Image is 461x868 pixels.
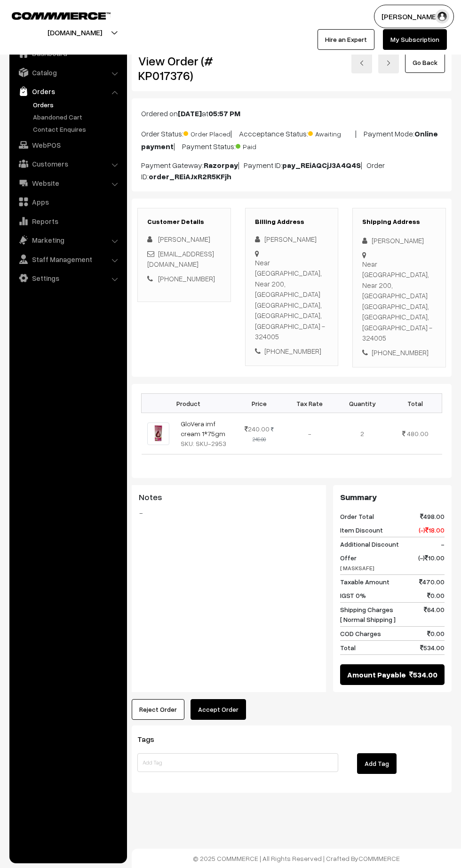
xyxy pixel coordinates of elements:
div: [PERSON_NAME] [362,235,436,246]
span: IGST 0% [340,590,366,600]
span: 64.00 [424,605,445,624]
span: Awaiting [308,127,355,139]
span: Order Total [340,511,374,521]
th: Product [142,394,236,413]
b: order_REiAJxR2R5KFjh [149,172,231,181]
span: 2 [360,430,364,438]
p: Payment Gateway: | Payment ID: | Order ID: [141,159,442,182]
th: Tax Rate [283,394,336,413]
button: [PERSON_NAME] [374,5,454,28]
input: Add Tag [137,753,338,772]
a: Staff Management [12,251,124,268]
div: Near [GEOGRAPHIC_DATA], Near 200, [GEOGRAPHIC_DATA] [GEOGRAPHIC_DATA], [GEOGRAPHIC_DATA], [GEOGRA... [255,257,329,342]
span: [PERSON_NAME] [158,235,210,243]
span: Offer [340,553,374,573]
a: Website [12,175,124,191]
b: 05:57 PM [208,109,240,118]
span: Amount Payable [347,669,406,680]
span: (-) 18.00 [419,525,445,535]
div: SKU: SKU-2953 [181,438,230,448]
div: [PHONE_NUMBER] [362,347,436,358]
th: Total [389,394,442,413]
div: [PERSON_NAME] [255,234,329,245]
span: Additional Discount [340,539,399,549]
a: [PHONE_NUMBER] [158,274,215,283]
a: [EMAIL_ADDRESS][DOMAIN_NAME] [147,249,214,269]
a: COMMMERCE [358,854,400,862]
h3: Shipping Address [362,218,436,226]
a: Orders [12,83,124,100]
td: - [283,413,336,454]
a: Reports [12,213,124,230]
a: Hire an Expert [318,29,374,50]
div: Near [GEOGRAPHIC_DATA], Near 200, [GEOGRAPHIC_DATA] [GEOGRAPHIC_DATA], [GEOGRAPHIC_DATA], [GEOGRA... [362,259,436,343]
h3: Notes [139,492,319,502]
span: 240.00 [245,425,270,433]
span: Order Placed [183,127,230,139]
strike: 249.00 [253,426,274,442]
span: Paid [236,139,283,151]
p: Ordered on at [141,108,442,119]
a: GloVera imf cream 1*75gm [181,420,225,438]
a: Orders [31,100,124,110]
span: 0.00 [427,590,445,600]
span: 480.00 [407,430,429,438]
span: Total [340,643,356,653]
span: 498.00 [420,511,445,521]
span: 0.00 [427,629,445,638]
a: Apps [12,193,124,210]
a: COMMMERCE [12,9,94,21]
h2: View Order (# KP017376) [138,54,231,83]
b: pay_REiAQCjJ3A4Q4S [282,160,361,170]
a: Marketing [12,231,124,248]
img: user [435,9,449,24]
span: 470.00 [419,577,445,587]
span: Tags [137,734,166,744]
span: 534.00 [420,643,445,653]
blockquote: - [139,507,319,518]
span: COD Charges [340,629,381,638]
h3: Customer Details [147,218,221,226]
img: GLOVERA IMF.jpeg [147,422,169,445]
a: Abandoned Cart [31,112,124,122]
button: Reject Order [132,699,184,720]
a: My Subscription [383,29,447,50]
img: left-arrow.png [359,60,365,66]
span: [ MASKSAFE] [340,565,374,572]
footer: © 2025 COMMMERCE | All Rights Reserved | Crafted By [132,849,461,868]
a: Settings [12,270,124,287]
div: [PHONE_NUMBER] [255,346,329,357]
b: Razorpay [204,160,238,170]
button: Add Tag [357,753,397,774]
b: [DATE] [178,109,202,118]
a: Catalog [12,64,124,81]
h3: Billing Address [255,218,329,226]
span: Shipping Charges [ Normal Shipping ] [340,605,396,624]
a: WebPOS [12,136,124,153]
th: Quantity [336,394,389,413]
span: Taxable Amount [340,577,389,587]
span: (-) 10.00 [418,553,445,573]
span: - [441,539,445,549]
p: Order Status: | Accceptance Status: | Payment Mode: | Payment Status: [141,127,442,152]
a: Customers [12,155,124,172]
th: Price [236,394,283,413]
img: right-arrow.png [386,60,391,66]
span: Item Discount [340,525,383,535]
img: COMMMERCE [12,12,111,19]
h3: Summary [340,492,445,502]
button: [DOMAIN_NAME] [15,21,135,44]
span: 534.00 [409,669,437,680]
a: Go Back [405,52,445,73]
a: Contact Enquires [31,124,124,134]
button: Accept Order [191,699,246,720]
